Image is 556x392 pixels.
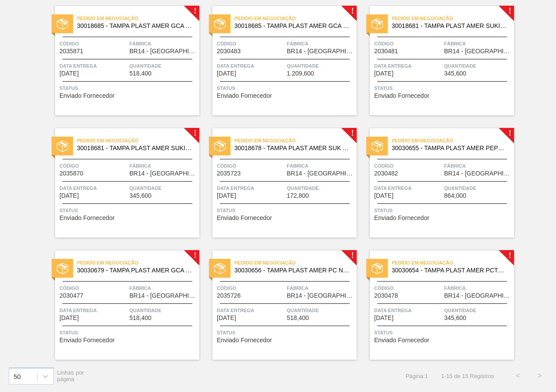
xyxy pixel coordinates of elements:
span: BR14 - Curitibana [129,292,197,299]
span: Status [374,328,512,337]
span: 345,600 [444,315,466,321]
span: 30030656 - TAMPA PLAST AMER PC NIV24 [234,267,350,274]
span: Status [217,328,354,337]
span: BR14 - Curitibana [287,292,354,299]
span: 24/10/2025 [59,193,79,199]
a: !statusPedido em Negociação30018678 - TAMPA PLAST AMER SUK TUBAINA S/LINERCódigo2035723FábricaBR1... [199,128,357,237]
a: !statusPedido em Negociação30018681 - TAMPA PLAST AMER SUKITA S/LINERCódigo2030481FábricaBR14 - [... [357,6,514,115]
span: 30030654 - TAMPA PLAST AMER PCTW NIV24 [392,267,507,274]
span: Enviado Fornecedor [217,215,272,221]
img: status [214,18,226,30]
span: Enviado Fornecedor [59,215,115,221]
span: Data entrega [217,184,285,193]
img: status [372,18,383,30]
span: 2030482 [374,170,398,177]
span: 24/10/2025 [59,70,79,77]
img: status [57,141,68,152]
img: status [372,263,383,274]
a: !statusPedido em Negociação30030679 - TAMPA PLAST AMER GCA ZERO NIV24Código2030477FábricaBR14 - [... [42,251,199,360]
span: Quantidade [129,62,197,70]
button: < [507,365,529,387]
span: 30018681 - TAMPA PLAST AMER SUKITA S/LINER [392,23,507,29]
span: 24/10/2025 [217,193,236,199]
span: Código [217,39,285,48]
span: Código [59,39,127,48]
span: Pedido em Negociação [392,136,514,145]
span: Código [217,162,285,170]
span: Data entrega [374,184,442,193]
span: Quantidade [444,62,512,70]
span: Enviado Fornecedor [374,337,429,344]
span: 518,400 [129,70,152,77]
span: BR14 - Curitibana [287,170,354,177]
span: Status [374,84,512,93]
span: Status [59,328,197,337]
span: Quantidade [287,62,354,70]
span: BR14 - Curitibana [287,48,354,55]
span: Pedido em Negociação [392,258,514,267]
a: !statusPedido em Negociação30030656 - TAMPA PLAST AMER PC NIV24Código2035726FábricaBR14 - [GEOGRA... [199,251,357,360]
span: Enviado Fornecedor [217,337,272,344]
span: 24/10/2025 [374,315,393,321]
span: Código [374,284,442,292]
span: 345,600 [444,70,466,77]
span: BR14 - Curitibana [444,48,512,55]
span: 30018678 - TAMPA PLAST AMER SUK TUBAINA S/LINER [234,145,350,151]
span: Código [374,162,442,170]
span: Fábrica [287,39,354,48]
span: Fábrica [287,162,354,170]
span: 518,400 [287,315,309,321]
span: Enviado Fornecedor [374,215,429,221]
a: !statusPedido em Negociação30018681 - TAMPA PLAST AMER SUKITA S/LINERCódigo2035870FábricaBR14 - [... [42,128,199,237]
span: Quantidade [287,184,354,193]
span: 2035870 [59,170,83,177]
span: 2035726 [217,292,241,299]
span: Quantidade [129,306,197,315]
span: Fábrica [129,39,197,48]
span: Pedido em Negociação [77,136,199,145]
span: Código [59,162,127,170]
span: 2030478 [374,292,398,299]
span: Quantidade [444,306,512,315]
span: BR14 - Curitibana [444,292,512,299]
span: Código [217,284,285,292]
span: Pedido em Negociação [234,136,357,145]
a: !statusPedido em Negociação30018685 - TAMPA PLAST AMER GCA S/LINERCódigo2030483FábricaBR14 - [GEO... [199,6,357,115]
span: Fábrica [287,284,354,292]
span: Pedido em Negociação [392,14,514,23]
span: Data entrega [59,184,127,193]
span: Data entrega [374,62,442,70]
span: BR14 - Curitibana [444,170,512,177]
span: 2035871 [59,48,83,55]
span: 2030481 [374,48,398,55]
span: Data entrega [59,306,127,315]
span: Status [59,206,197,215]
span: Pedido em Negociação [234,258,357,267]
span: Fábrica [129,162,197,170]
span: 24/10/2025 [59,315,79,321]
span: 30030679 - TAMPA PLAST AMER GCA ZERO NIV24 [77,267,192,274]
span: Código [374,39,442,48]
span: Data entrega [217,62,285,70]
span: Status [217,84,354,93]
span: 24/10/2025 [374,70,393,77]
img: status [214,141,226,152]
span: 30030655 - TAMPA PLAST AMER PEPSI ZERO NIV24 [392,145,507,151]
span: 2035723 [217,170,241,177]
span: 2030483 [217,48,241,55]
span: Enviado Fornecedor [374,93,429,99]
span: 30018681 - TAMPA PLAST AMER SUKITA S/LINER [77,145,192,151]
span: Enviado Fornecedor [59,337,115,344]
span: Data entrega [217,306,285,315]
span: 1 - 15 de 15 Registros [441,373,494,379]
span: BR14 - Curitibana [129,48,197,55]
span: Status [374,206,512,215]
span: Quantidade [129,184,197,193]
img: status [214,263,226,274]
img: status [372,141,383,152]
span: Enviado Fornecedor [59,93,115,99]
span: 864,000 [444,193,466,199]
span: Pedido em Negociação [77,258,199,267]
span: Data entrega [374,306,442,315]
img: status [57,18,68,30]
